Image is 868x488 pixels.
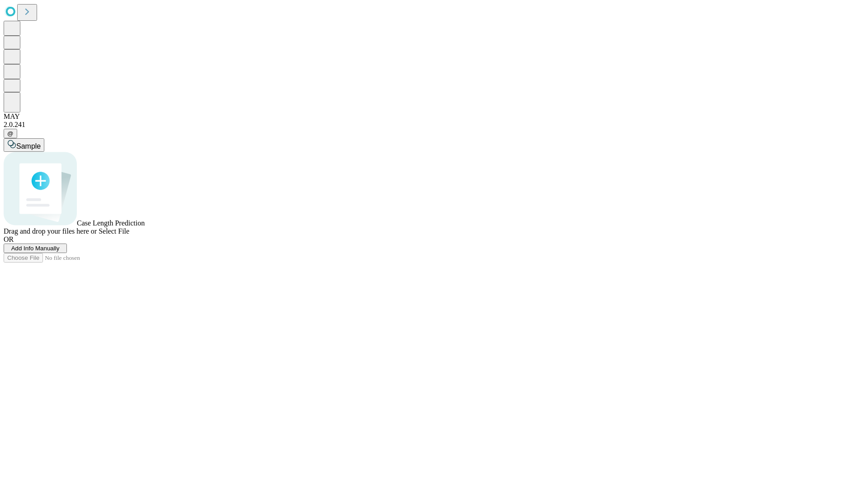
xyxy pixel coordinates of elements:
span: Add Info Manually [11,245,60,252]
div: MAY [4,113,864,121]
button: @ [4,129,17,138]
button: Sample [4,138,44,152]
span: Select File [99,227,129,235]
span: Case Length Prediction [77,219,145,227]
span: Sample [16,142,41,150]
div: 2.0.241 [4,121,864,129]
span: OR [4,235,14,243]
span: Drag and drop your files here or [4,227,97,235]
span: @ [7,130,14,137]
button: Add Info Manually [4,244,67,253]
